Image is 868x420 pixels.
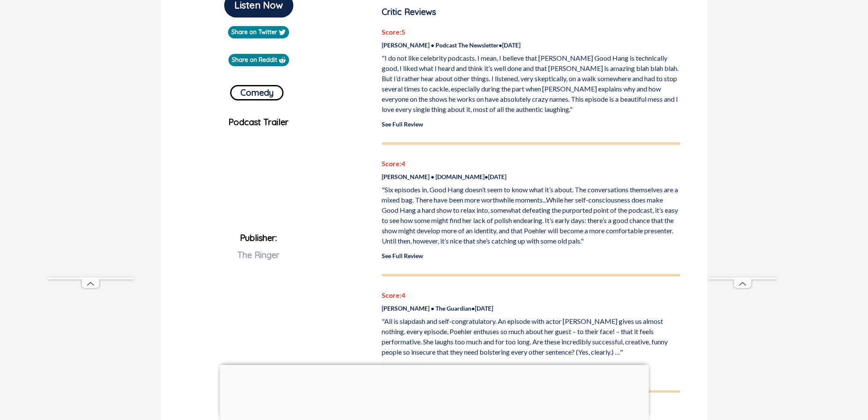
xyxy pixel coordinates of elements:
[382,27,680,37] p: Score: 5
[382,252,423,259] a: See Full Review
[382,290,680,300] p: Score: 4
[382,172,680,181] p: [PERSON_NAME] • [DOMAIN_NAME] • [DATE]
[382,304,680,313] p: [PERSON_NAME] • The Guardian • [DATE]
[48,21,133,277] iframe: Advertisement
[228,26,289,38] a: Share on Twitter
[382,53,680,115] p: "I do not like celebrity podcasts. I mean, I believe that [PERSON_NAME] Good Hang is technically ...
[382,41,680,50] p: [PERSON_NAME] • Podcast The Newsletter • [DATE]
[168,116,350,129] p: Podcast Trailer
[382,6,680,18] p: Critic Reviews
[219,365,649,418] iframe: Advertisement
[228,54,289,66] a: Share on Reddit
[382,120,423,128] a: See Full Review
[382,159,680,169] p: Score: 4
[237,250,280,260] span: The Ringer
[168,229,350,291] p: Publisher:
[382,316,680,357] p: "All is slapdash and self-congratulatory. An episode with actor [PERSON_NAME] gives us almost not...
[382,185,680,246] p: "Six episodes in, Good Hang doesn’t seem to know what it’s about. The conversations themselves ar...
[708,21,777,277] iframe: Advertisement
[230,85,283,100] button: Comedy
[382,363,423,370] a: See Full Review
[230,82,283,100] a: Comedy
